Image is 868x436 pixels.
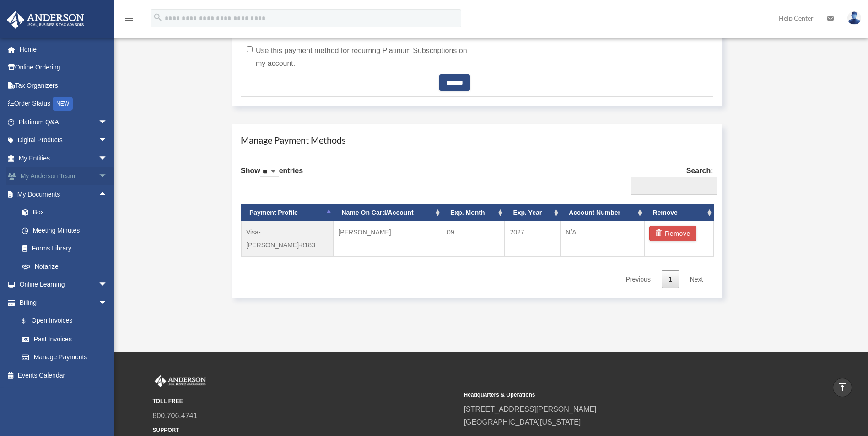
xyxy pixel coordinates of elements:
a: $Open Invoices [13,312,121,330]
a: [STREET_ADDRESS][PERSON_NAME] [464,405,597,413]
img: Anderson Advisors Platinum Portal [4,11,87,29]
a: Home [6,40,121,58]
a: Order StatusNEW [6,95,121,113]
th: Name On Card/Account: activate to sort column ascending [333,204,442,221]
a: Past Invoices [13,330,121,348]
div: NEW [53,97,73,111]
a: [GEOGRAPHIC_DATA][US_STATE] [464,418,581,426]
a: Online Ordering [6,58,121,77]
a: Meeting Minutes [13,221,121,239]
a: Tax Organizers [6,76,121,95]
i: menu [124,13,135,24]
small: SUPPORT [153,425,458,435]
span: arrow_drop_down [98,167,117,186]
th: Exp. Year: activate to sort column ascending [505,204,561,221]
label: Search: [627,165,713,195]
a: Billingarrow_drop_down [6,293,121,312]
button: Remove [649,226,696,241]
a: Previous [619,270,657,289]
span: arrow_drop_down [98,149,117,168]
input: Search: [631,177,717,195]
span: arrow_drop_down [98,113,117,132]
th: Remove: activate to sort column ascending [644,204,713,221]
td: 09 [442,221,505,256]
label: Show entries [241,165,303,186]
a: My Documentsarrow_drop_up [6,185,121,203]
a: Forms Library [13,239,121,258]
label: Use this payment method for recurring Platinum Subscriptions on my account. [247,44,470,70]
a: Platinum Q&Aarrow_drop_down [6,113,121,131]
a: Next [683,270,710,289]
a: vertical_align_top [833,378,852,397]
a: My Anderson Teamarrow_drop_down [6,167,121,186]
td: N/A [561,221,644,256]
span: arrow_drop_down [98,293,117,312]
a: Online Learningarrow_drop_down [6,276,121,294]
a: My Entitiesarrow_drop_down [6,149,121,167]
th: Payment Profile: activate to sort column descending [241,204,333,221]
span: arrow_drop_down [98,131,117,150]
a: Manage Payments [13,348,117,367]
i: vertical_align_top [837,382,848,393]
span: arrow_drop_down [98,276,117,294]
img: User Pic [847,11,861,25]
a: Notarize [13,257,121,276]
td: [PERSON_NAME] [333,221,442,256]
small: Headquarters & Operations [464,390,769,400]
th: Exp. Month: activate to sort column ascending [442,204,505,221]
td: Visa-[PERSON_NAME]-8183 [241,221,333,256]
span: $ [27,315,32,327]
small: TOLL FREE [153,397,458,406]
th: Account Number: activate to sort column ascending [561,204,644,221]
a: Digital Productsarrow_drop_down [6,131,121,149]
h4: Manage Payment Methods [241,133,713,146]
a: menu [124,16,135,24]
a: Events Calendar [6,366,121,384]
span: arrow_drop_up [98,185,117,204]
i: search [153,12,163,22]
a: Box [13,203,121,222]
input: Use this payment method for recurring Platinum Subscriptions on my account. [247,46,253,52]
img: Anderson Advisors Platinum Portal [153,375,208,387]
select: Showentries [260,167,279,177]
a: 1 [662,270,679,289]
td: 2027 [505,221,561,256]
a: 800.706.4741 [153,412,198,420]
